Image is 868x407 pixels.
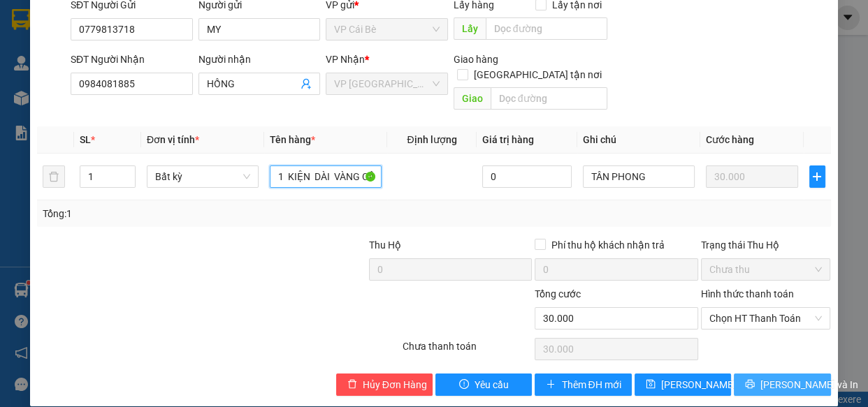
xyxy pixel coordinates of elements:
[334,73,440,94] span: VP Sài Gòn
[120,82,279,179] span: 39 TÚ XƯƠNG ,[PERSON_NAME] 6,Q3
[270,134,315,145] span: Tên hàng
[535,373,631,396] button: plusThêm ĐH mới
[491,87,607,110] input: Dọc đường
[734,373,830,396] button: printer[PERSON_NAME] và In
[334,19,440,40] span: VP Cái Bè
[120,12,279,45] div: VP [GEOGRAPHIC_DATA]
[347,379,357,390] span: delete
[363,377,427,392] span: Hủy Đơn Hàng
[336,373,433,396] button: deleteHủy Đơn Hàng
[301,78,312,89] span: user-add
[71,52,193,67] div: SĐT Người Nhận
[535,288,581,299] span: Tổng cước
[43,206,336,221] div: Tổng: 1
[454,54,498,65] span: Giao hàng
[583,165,695,188] input: Ghi Chú
[120,62,279,82] div: 0966779054
[43,165,65,188] button: delete
[701,237,831,253] div: Trạng thái Thu Hộ
[661,377,773,392] span: [PERSON_NAME] thay đổi
[577,126,700,154] th: Ghi chú
[12,12,110,29] div: VP Cái Bè
[459,379,469,390] span: exclamation-circle
[12,29,110,45] div: TRANG
[745,379,755,390] span: printer
[369,239,401,251] span: Thu Hộ
[701,288,794,299] label: Hình thức thanh toán
[120,45,279,62] div: TÚ
[12,13,34,28] span: Gửi:
[635,373,731,396] button: save[PERSON_NAME] thay đổi
[482,134,534,145] span: Giá trị hàng
[435,373,532,396] button: exclamation-circleYêu cầu
[706,134,754,145] span: Cước hàng
[147,134,199,145] span: Đơn vị tính
[120,13,153,28] span: Nhận:
[80,134,91,145] span: SL
[198,52,321,67] div: Người nhận
[709,308,823,329] span: Chọn HT Thanh Toán
[468,67,607,82] span: [GEOGRAPHIC_DATA] tận nơi
[407,134,456,145] span: Định lượng
[809,165,825,188] button: plus
[12,45,110,65] div: 0706305551
[546,237,670,253] span: Phí thu hộ khách nhận trả
[709,259,823,280] span: Chưa thu
[706,165,798,188] input: 0
[646,379,656,390] span: save
[454,87,491,110] span: Giao
[326,54,365,65] span: VP Nhận
[760,377,858,392] span: [PERSON_NAME] và In
[486,17,607,40] input: Dọc đường
[401,339,534,363] div: Chưa thanh toán
[475,377,509,392] span: Yêu cầu
[454,17,486,40] span: Lấy
[155,166,250,187] span: Bất kỳ
[120,89,140,104] span: DĐ:
[561,377,621,392] span: Thêm ĐH mới
[546,379,556,390] span: plus
[810,171,825,182] span: plus
[270,165,382,188] input: VD: Bàn, Ghế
